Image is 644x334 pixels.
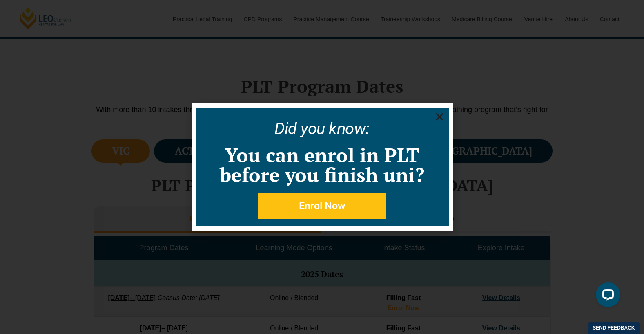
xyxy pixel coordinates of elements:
[589,279,624,314] iframe: LiveChat chat widget
[299,201,345,211] span: Enrol Now
[220,142,424,188] a: You can enrol in PLT before you finish uni?
[435,112,445,122] a: Close
[258,193,386,219] a: Enrol Now
[274,119,370,138] a: Did you know:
